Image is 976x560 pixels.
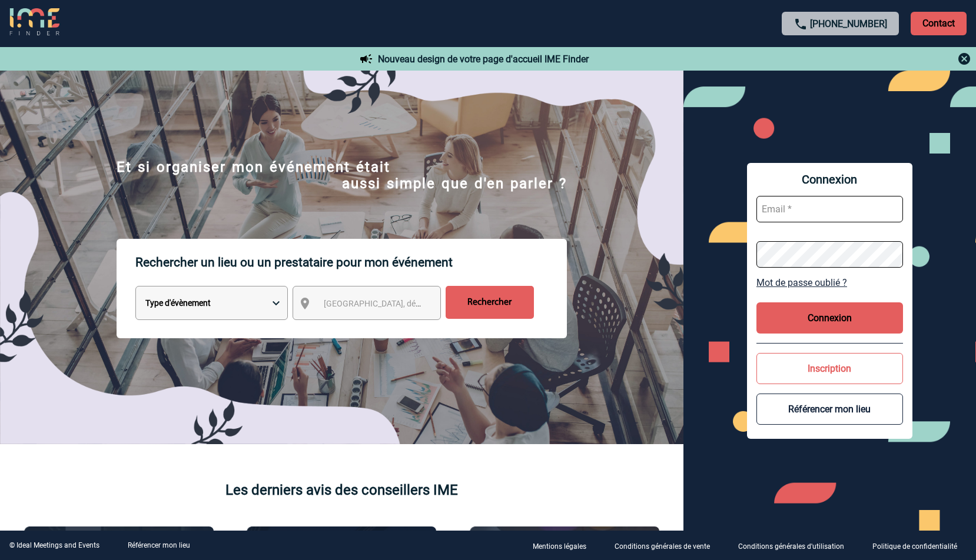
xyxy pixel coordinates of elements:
[794,17,808,31] img: call-24-px.png
[863,540,976,551] a: Politique de confidentialité
[729,540,863,551] a: Conditions générales d'utilisation
[756,172,903,186] span: Connexion
[756,353,903,384] button: Inscription
[533,542,586,551] p: Mentions légales
[523,540,605,551] a: Mentions légales
[756,277,903,288] a: Mot de passe oublié ?
[324,299,487,308] span: [GEOGRAPHIC_DATA], département, région...
[9,541,99,549] div: © Ideal Meetings and Events
[605,540,729,551] a: Conditions générales de vente
[911,12,967,35] p: Contact
[756,196,903,222] input: Email *
[128,541,190,549] a: Référencer mon lieu
[756,394,903,425] button: Référencer mon lieu
[872,542,957,551] p: Politique de confidentialité
[446,286,534,319] input: Rechercher
[810,18,887,29] a: [PHONE_NUMBER]
[738,542,844,551] p: Conditions générales d'utilisation
[615,542,710,551] p: Conditions générales de vente
[135,239,567,286] p: Rechercher un lieu ou un prestataire pour mon événement
[756,302,903,334] button: Connexion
